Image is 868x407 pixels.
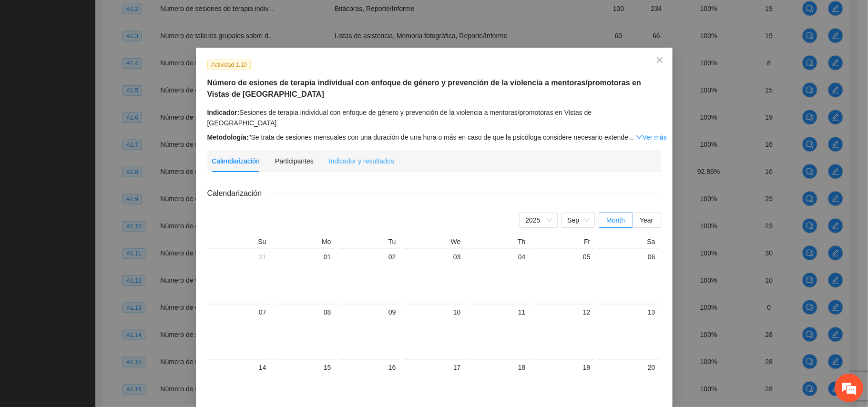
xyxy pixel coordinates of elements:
[337,237,402,248] th: Tu
[207,304,272,359] td: 2025-09-07
[567,213,589,227] span: Sep
[213,362,266,373] div: 14
[656,56,664,64] span: close
[212,156,260,166] div: Calendarización
[207,237,272,248] th: Su
[156,5,179,28] div: Minimizar ventana de chat en vivo
[275,156,314,166] div: Participantes
[213,306,266,318] div: 07
[531,237,596,248] th: Fr
[207,107,661,128] div: Sesiones de terapia individual con enfoque de género y prevención de la violencia a mentoras/prom...
[207,60,251,70] span: Actividad 1.10
[402,237,467,248] th: We
[596,304,661,359] td: 2025-09-13
[408,362,461,373] div: 17
[647,48,673,73] button: Close
[525,213,552,227] span: 2025
[602,306,655,318] div: 13
[207,109,240,116] strong: Indicador:
[55,127,132,224] span: Estamos en línea.
[602,251,655,263] div: 06
[337,304,402,359] td: 2025-09-09
[343,362,396,373] div: 16
[50,49,160,61] div: Chatee con nosotros ahora
[337,248,402,304] td: 2025-09-02
[408,306,461,318] div: 10
[278,362,331,373] div: 15
[207,132,661,142] div: "Se trata de sesiones mensuales con una duración de una hora o más en caso de que la psicóloga co...
[596,248,661,304] td: 2025-09-06
[272,237,337,248] th: Mo
[531,304,596,359] td: 2025-09-12
[628,133,634,141] span: ...
[636,134,643,141] span: down
[343,251,396,263] div: 02
[5,260,182,294] textarea: Escriba su mensaje y pulse “Intro”
[640,216,653,224] span: Year
[329,156,394,166] div: Indicador y resultados
[472,306,526,318] div: 11
[402,304,467,359] td: 2025-09-10
[207,248,272,304] td: 2025-08-31
[343,306,396,318] div: 09
[272,248,337,304] td: 2025-09-01
[537,306,591,318] div: 12
[278,251,331,263] div: 01
[467,248,531,304] td: 2025-09-04
[402,248,467,304] td: 2025-09-03
[636,133,667,141] a: Expand
[606,216,625,224] span: Month
[467,237,531,248] th: Th
[272,304,337,359] td: 2025-09-08
[537,251,591,263] div: 05
[531,248,596,304] td: 2025-09-05
[472,251,526,263] div: 04
[537,362,591,373] div: 19
[596,237,661,248] th: Sa
[467,304,531,359] td: 2025-09-11
[207,133,249,141] strong: Metodología:
[278,306,331,318] div: 08
[472,362,526,373] div: 18
[602,362,655,373] div: 20
[207,77,661,100] h5: Número de esiones de terapia individual con enfoque de género y prevención de la violencia a ment...
[207,187,270,199] span: Calendarización
[213,251,266,263] div: 31
[408,251,461,263] div: 03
